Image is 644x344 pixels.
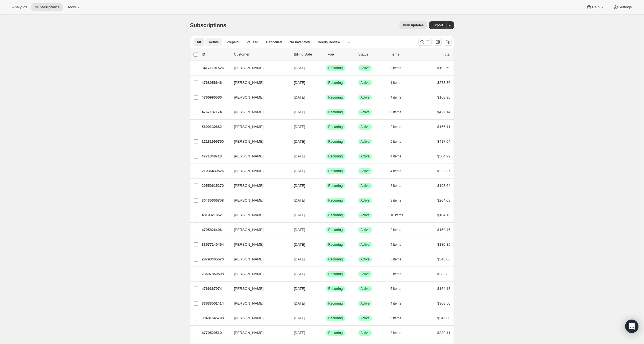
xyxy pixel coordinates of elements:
p: 33633501414 [202,301,230,306]
span: 5 items [391,257,401,262]
button: Customize table column order and visibility [434,38,442,46]
span: [DATE] [294,287,305,291]
div: 4771348710[PERSON_NAME][DATE]SuccessRecurringSuccessActive4 items$304.99 [202,152,451,160]
span: [PERSON_NAME] [234,198,264,203]
span: $164.13 [437,287,451,291]
span: [DATE] [294,257,305,261]
span: [DATE] [294,213,305,217]
span: $193.64 [437,184,451,188]
span: Active [361,331,370,335]
p: 23697850598 [202,271,230,277]
p: 30435606758 [202,198,230,203]
button: 4 items [391,94,407,101]
span: Active [361,184,370,188]
button: [PERSON_NAME] [231,152,286,161]
span: [PERSON_NAME] [234,227,264,233]
span: Recurring [328,154,343,159]
p: Status [358,52,386,57]
span: [DATE] [294,169,305,173]
span: Active [361,169,370,173]
p: 4766990566 [202,95,230,100]
span: [PERSON_NAME] [234,154,264,159]
span: $339.11 [437,331,451,335]
span: [DATE] [294,272,305,276]
p: Customer [234,52,290,57]
span: [DATE] [294,81,305,85]
button: [PERSON_NAME] [231,284,286,293]
span: Subscriptions [190,22,227,28]
button: [PERSON_NAME] [231,108,286,117]
button: Tools [64,3,85,11]
span: Recurring [328,198,343,203]
p: 34171191526 [202,65,230,71]
span: 5 items [391,316,401,320]
span: $222.37 [437,169,451,173]
button: 3 items [391,197,407,204]
span: $168.96 [437,95,451,99]
button: [PERSON_NAME] [231,64,286,72]
span: 2 items [391,125,401,129]
p: 4819321062 [202,212,230,218]
span: $166.11 [437,125,451,129]
span: $348.06 [437,257,451,261]
span: $304.99 [437,154,451,158]
button: 8 items [391,108,407,116]
span: [PERSON_NAME] [234,168,264,174]
span: 3 items [391,198,401,203]
span: [DATE] [294,110,305,114]
p: Billing Date [294,52,322,57]
button: [PERSON_NAME] [231,314,286,323]
span: 3 items [391,331,401,335]
span: Active [361,110,370,114]
span: [DATE] [294,66,305,70]
span: Recurring [328,213,343,217]
span: Prepaid [227,40,239,44]
div: 4766990566[PERSON_NAME][DATE]SuccessRecurringSuccessActive4 items$168.96 [202,94,451,101]
span: Bulk updates [403,23,424,27]
span: 3 items [391,66,401,70]
span: [PERSON_NAME] [234,257,264,262]
span: Active [361,228,370,232]
span: Recurring [328,301,343,306]
span: Recurring [328,184,343,188]
span: [PERSON_NAME] [234,95,264,100]
div: Open Intercom Messenger [625,320,638,333]
span: No inventory [290,40,310,44]
div: 28793405670[PERSON_NAME][DATE]SuccessRecurringSuccessActive5 items$348.06 [202,255,451,263]
div: Items [391,52,418,57]
span: 4 items [391,169,401,173]
span: $204.08 [437,198,451,202]
div: 23697850598[PERSON_NAME][DATE]SuccessRecurringSuccessActive2 items$283.82 [202,270,451,278]
span: Recurring [328,110,343,114]
p: 4795826406 [202,227,230,233]
span: $417.64 [437,139,451,144]
button: [PERSON_NAME] [231,181,286,190]
span: Active [361,95,370,100]
span: $283.82 [437,272,451,276]
p: 5690130662 [202,124,230,130]
span: 2 items [391,272,401,276]
span: [PERSON_NAME] [234,65,264,71]
span: [DATE] [294,301,305,305]
div: 12181995750[PERSON_NAME][DATE]SuccessRecurringSuccessActive9 items$417.64 [202,138,451,145]
span: $192.69 [437,66,451,70]
span: [PERSON_NAME] [234,330,264,336]
span: $549.68 [437,316,451,320]
span: Active [209,40,219,44]
span: Recurring [328,287,343,291]
button: [PERSON_NAME] [231,196,286,205]
button: Bulk updates [399,21,427,29]
button: [PERSON_NAME] [231,167,286,175]
p: 4770529510 [202,330,230,336]
span: Cancelled [266,40,282,44]
button: [PERSON_NAME] [231,225,286,234]
span: [DATE] [294,125,305,129]
div: IDCustomerBilling DateTypeStatusItemsTotal [202,52,451,57]
button: 3 items [391,329,407,337]
span: 10 items [391,213,403,217]
span: Active [361,301,370,306]
div: 4768956646[PERSON_NAME][DATE]SuccessRecurringSuccessActive1 item$273.36 [202,79,451,87]
button: 9 items [391,138,407,145]
div: 30435606758[PERSON_NAME][DATE]SuccessRecurringSuccessActive3 items$204.08 [202,197,451,204]
button: [PERSON_NAME] [231,255,286,264]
